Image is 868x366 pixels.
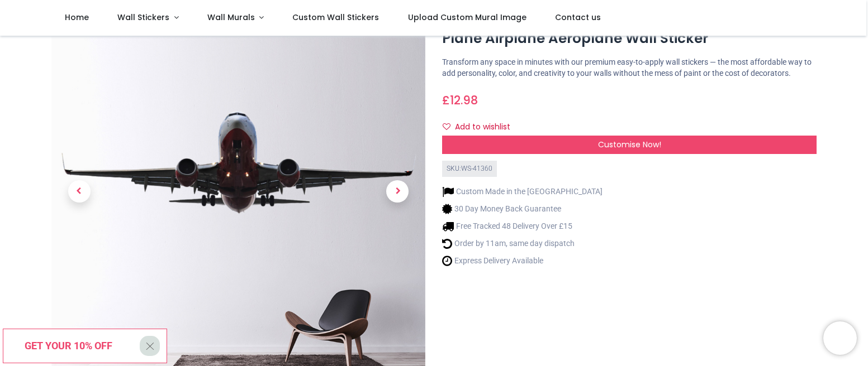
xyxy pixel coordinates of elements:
div: SKU: WS-41360 [442,161,497,177]
li: Custom Made in the [GEOGRAPHIC_DATA] [442,186,603,198]
span: Previous [68,180,91,203]
span: Wall Murals [207,12,255,23]
span: Next [386,180,409,203]
span: Home [65,12,89,23]
span: Contact us [555,12,601,23]
span: Upload Custom Mural Image [408,12,527,23]
p: Transform any space in minutes with our premium easy-to-apply wall stickers — the most affordable... [442,57,817,79]
button: Add to wishlistAdd to wishlist [442,118,520,137]
span: Wall Stickers [117,12,169,23]
span: Custom Wall Stickers [292,12,379,23]
i: Add to wishlist [443,123,450,131]
a: Previous [51,76,107,307]
iframe: Brevo live chat [823,321,857,355]
li: 30 Day Money Back Guarantee [442,203,603,215]
h1: Plane Airplane Aeroplane Wall Sticker [442,29,817,48]
li: Express Delivery Available [442,255,603,267]
span: Customise Now! [598,139,661,150]
span: £ [442,92,478,108]
li: Order by 11am, same day dispatch [442,238,603,249]
li: Free Tracked 48 Delivery Over £15 [442,220,603,232]
a: Next [369,76,425,307]
span: 12.98 [450,92,478,108]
